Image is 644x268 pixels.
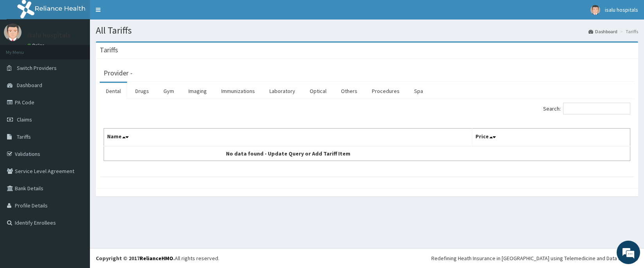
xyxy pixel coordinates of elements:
h3: Tariffs [100,46,118,54]
img: User Image [4,23,22,41]
h3: Provider - [104,70,133,77]
span: Dashboard [17,82,42,89]
footer: All rights reserved. [90,248,644,268]
a: Procedures [366,83,406,99]
input: Search: [563,103,630,114]
a: RelianceHMO [140,255,173,262]
a: Drugs [129,83,155,99]
th: Price [472,129,630,147]
img: User Image [590,5,600,15]
th: Name [104,129,472,147]
a: Optical [303,83,333,99]
strong: Copyright © 2017 . [96,255,175,262]
span: Tariffs [17,133,31,140]
td: No data found - Update Query or Add Tariff Item [104,146,472,161]
div: Redefining Heath Insurance in [GEOGRAPHIC_DATA] using Telemedicine and Data Science! [431,254,638,262]
label: Search: [543,103,630,114]
p: isalu hospitals [27,32,71,39]
a: Dashboard [588,28,617,35]
a: Gym [157,83,180,99]
a: Laboratory [263,83,301,99]
span: isalu hospitals [605,6,638,13]
a: Dental [100,83,127,99]
a: Imaging [182,83,213,99]
h1: All Tariffs [96,25,638,36]
span: Claims [17,116,32,123]
a: Spa [408,83,429,99]
a: Others [335,83,364,99]
span: Switch Providers [17,64,57,71]
a: Immunizations [215,83,261,99]
a: Online [27,43,46,48]
li: Tariffs [618,28,638,35]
